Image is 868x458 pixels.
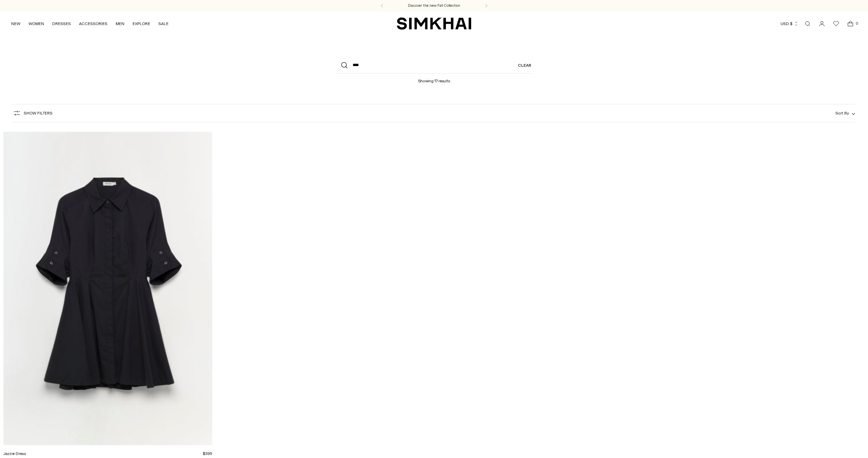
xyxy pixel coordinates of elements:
[801,17,814,30] a: Open search modal
[28,16,44,31] a: WOMEN
[79,16,107,31] a: ACCESSORIES
[835,109,855,117] button: Sort By
[844,17,857,30] a: Open cart modal
[11,16,20,31] a: NEW
[116,16,124,31] a: MEN
[518,57,531,74] a: Clear
[397,17,471,30] a: SIMKHAI
[203,451,212,456] span: $395
[408,3,460,8] a: Discover the new Fall Collection
[781,16,798,31] button: USD $
[13,108,53,119] button: Show Filters
[3,451,26,456] a: Jazzie Dress
[854,20,860,26] span: 0
[835,111,849,116] span: Sort By
[24,111,53,116] span: Show Filters
[158,16,169,31] a: SALE
[815,17,829,30] a: Go to the account page
[3,132,212,445] a: Jazzie Dress
[52,16,71,31] a: DRESSES
[829,17,843,30] a: Wishlist
[133,16,150,31] a: EXPLORE
[418,74,450,83] h1: Showing 17 results
[336,57,353,74] button: Search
